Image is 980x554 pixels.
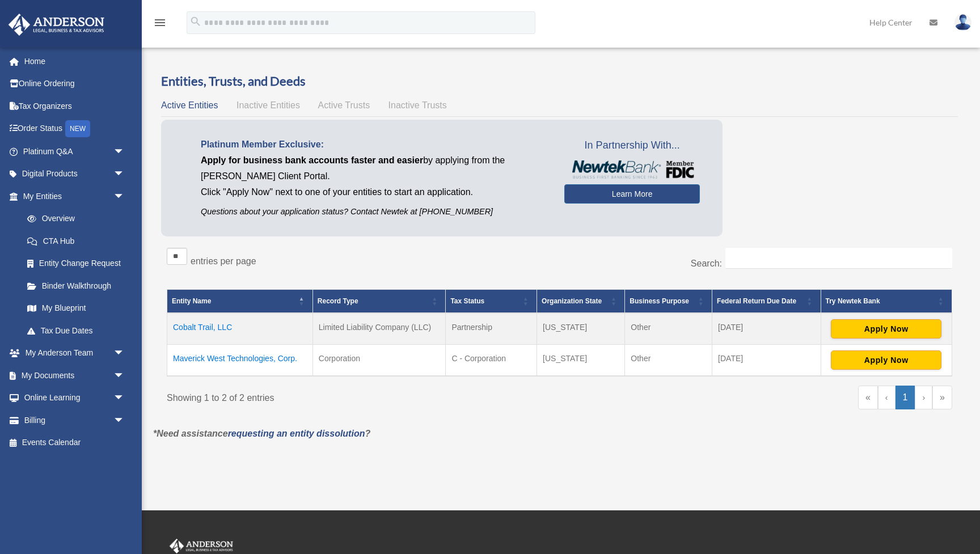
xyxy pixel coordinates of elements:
span: arrow_drop_down [113,387,136,410]
div: Showing 1 to 2 of 2 entries [167,386,551,406]
em: *Need assistance ? [153,429,370,438]
td: C - Corporation [446,345,537,377]
a: Last [932,386,952,409]
span: arrow_drop_down [113,342,136,365]
i: menu [153,16,167,29]
a: Platinum Q&Aarrow_drop_down [8,140,142,163]
a: Previous [878,386,895,409]
span: Federal Return Due Date [717,297,796,305]
h3: Entities, Trusts, and Deeds [161,73,958,90]
a: My Entitiesarrow_drop_down [8,185,136,208]
a: Overview [16,208,130,230]
td: [DATE] [712,345,821,377]
a: My Anderson Teamarrow_drop_down [8,342,142,365]
th: Record Type: Activate to sort [312,290,446,314]
a: Home [8,50,142,73]
span: Organization State [542,297,602,305]
span: arrow_drop_down [113,163,136,186]
a: First [858,386,878,409]
p: by applying from the [PERSON_NAME] Client Portal. [201,153,547,184]
th: Organization State: Activate to sort [537,290,625,314]
span: Entity Name [172,297,211,305]
th: Entity Name: Activate to invert sorting [167,290,313,314]
span: Record Type [318,297,358,305]
span: Inactive Entities [236,100,300,110]
span: Active Trusts [318,100,370,110]
a: Online Learningarrow_drop_down [8,387,142,409]
a: My Documentsarrow_drop_down [8,364,142,387]
span: Apply for business bank accounts faster and easier [201,155,423,165]
td: [US_STATE] [537,345,625,377]
a: Binder Walkthrough [16,274,136,297]
img: Anderson Advisors Platinum Portal [167,539,235,553]
td: Maverick West Technologies, Corp. [167,345,313,377]
a: My Blueprint [16,297,136,320]
span: Active Entities [161,100,218,110]
td: [DATE] [712,313,821,345]
i: search [189,15,202,28]
a: Next [915,386,932,409]
span: arrow_drop_down [113,364,136,387]
label: Search: [691,259,722,268]
span: arrow_drop_down [113,409,136,432]
a: Tax Due Dates [16,319,136,342]
span: Business Purpose [630,297,689,305]
span: arrow_drop_down [113,185,136,208]
img: User Pic [954,14,971,31]
p: Questions about your application status? Contact Newtek at [PHONE_NUMBER] [201,205,547,219]
td: Other [625,345,712,377]
button: Apply Now [831,350,941,370]
div: Try Newtek Bank [826,294,935,308]
span: Tax Status [450,297,484,305]
a: Events Calendar [8,432,142,454]
td: Limited Liability Company (LLC) [312,313,446,345]
a: Entity Change Request [16,252,136,275]
th: Tax Status: Activate to sort [446,290,537,314]
th: Federal Return Due Date: Activate to sort [712,290,821,314]
span: Inactive Trusts [388,100,447,110]
a: CTA Hub [16,230,136,252]
a: menu [153,20,167,29]
th: Business Purpose: Activate to sort [625,290,712,314]
a: Digital Productsarrow_drop_down [8,163,142,185]
button: Apply Now [831,319,941,339]
div: NEW [65,120,90,137]
a: 1 [895,386,915,409]
img: NewtekBankLogoSM.png [570,160,694,179]
a: Online Ordering [8,73,142,95]
span: arrow_drop_down [113,140,136,163]
a: Order StatusNEW [8,117,142,141]
a: requesting an entity dissolution [228,429,365,438]
label: entries per page [191,256,256,266]
td: Cobalt Trail, LLC [167,313,313,345]
p: Click "Apply Now" next to one of your entities to start an application. [201,184,547,200]
td: Corporation [312,345,446,377]
img: Anderson Advisors Platinum Portal [5,14,108,36]
th: Try Newtek Bank : Activate to sort [821,290,952,314]
a: Learn More [564,184,700,204]
td: Partnership [446,313,537,345]
a: Billingarrow_drop_down [8,409,142,432]
td: Other [625,313,712,345]
td: [US_STATE] [537,313,625,345]
span: In Partnership With... [564,137,700,155]
p: Platinum Member Exclusive: [201,137,547,153]
a: Tax Organizers [8,95,142,117]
